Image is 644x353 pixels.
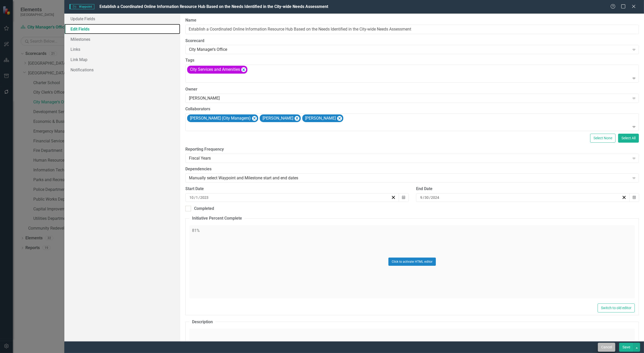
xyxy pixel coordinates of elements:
[618,134,639,143] button: Select All
[189,155,630,161] div: Fiscal Years
[64,65,180,75] a: Notifications
[189,319,215,325] legend: Description
[189,215,245,221] legend: Initiative Percent Complete
[619,343,633,352] button: Save
[590,134,616,143] button: Select None
[598,303,635,312] button: Switch to old editor
[194,195,196,200] span: /
[185,25,639,34] input: Waypoint Name
[416,186,639,192] div: End Date
[185,146,639,152] label: Reporting Frequency
[252,116,257,121] div: Remove Iris Harder (City Managers)
[198,195,200,200] span: /
[185,57,639,63] label: Tags
[190,67,240,72] span: City Services and Amenities
[185,17,639,23] label: Name
[64,34,180,44] a: Milestones
[337,116,342,121] div: Remove Kaitlyn Mullen
[423,195,424,200] span: /
[185,86,639,92] label: Owner
[99,4,328,9] span: Establish a Coordinated Online Information Resource Hub Based on the Needs Identified in the City...
[429,195,431,200] span: /
[188,115,251,122] div: [PERSON_NAME] (City Managers)
[64,14,180,24] a: Update Fields
[189,95,630,101] div: [PERSON_NAME]
[295,116,299,121] div: Remove Melissa Mickey
[185,186,408,192] div: Start Date
[388,258,436,266] button: Click to activate HTML editor
[64,44,180,54] a: Links
[194,206,214,212] div: Completed
[64,24,180,34] a: Edit Fields
[185,38,639,44] label: Scorecard
[261,115,294,122] div: [PERSON_NAME]
[304,115,337,122] div: [PERSON_NAME]
[185,106,639,112] label: Collaborators
[598,343,615,352] button: Cancel
[64,54,180,65] a: Link Map
[189,175,630,181] div: Manually select Waypoint and Milestone start and end dates
[69,4,94,9] span: Waypoint
[241,67,246,72] div: Remove [object Object]
[189,47,630,53] div: City Manager's Office
[185,166,639,172] label: Dependencies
